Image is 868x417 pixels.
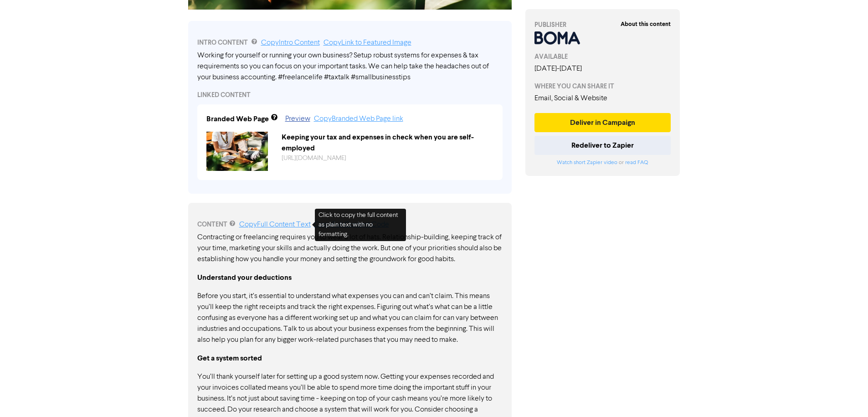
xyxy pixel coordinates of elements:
[534,82,671,91] div: WHERE YOU CAN SHARE IT
[282,155,346,161] a: [URL][DOMAIN_NAME]
[324,39,411,46] a: Copy Link to Featured Image
[206,113,269,124] div: Branded Web Page
[314,115,403,123] a: Copy Branded Web Page link
[625,160,648,165] a: read FAQ
[197,90,503,100] div: LINKED CONTENT
[534,159,671,167] div: or
[822,373,868,417] iframe: Chat Widget
[197,291,503,345] p: Before you start, it’s essential to understand what expenses you can and can’t claim. This means ...
[534,63,671,74] div: [DATE] - [DATE]
[197,273,292,282] strong: Understand your deductions
[197,37,503,48] div: INTRO CONTENT
[534,52,671,62] div: AVAILABLE
[197,219,503,230] div: CONTENT
[275,154,500,163] div: https://public2.bomamarketing.com/cp/2EPhGVXftiosyK6k6ES8W2?sa=Rx3AhAFK
[534,93,671,104] div: Email, Social & Website
[557,160,617,165] a: Watch short Zapier video
[534,136,671,155] button: Redeliver to Zapier
[315,209,406,241] div: Click to copy the full content as plain text with no formatting.
[534,20,671,30] div: PUBLISHER
[621,21,671,28] strong: About this content
[534,113,671,132] button: Deliver in Campaign
[261,39,320,46] a: Copy Intro Content
[197,354,262,363] strong: Get a system sorted
[239,221,311,228] a: Copy Full Content Text
[285,115,310,123] a: Preview
[197,232,503,265] p: Contracting or freelancing requires you to wear a lot of hats. Relationship-building, keeping tra...
[197,50,503,83] div: Working for yourself or running your own business? Setup robust systems for expenses & tax requir...
[275,132,500,154] div: Keeping your tax and expenses in check when you are self-employed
